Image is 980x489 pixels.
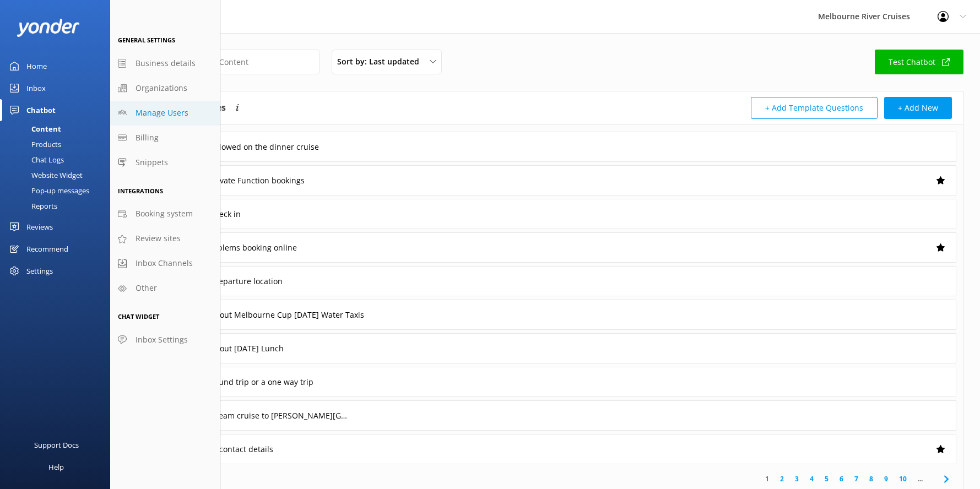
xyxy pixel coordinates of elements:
[110,226,220,251] a: Review sites
[7,167,83,183] div: Website Widget
[110,328,220,352] a: Inbox Settings
[804,474,819,484] a: 4
[110,150,220,175] a: Snippets
[7,198,57,214] div: Reports
[127,50,320,74] input: Search all Chatbot Content
[834,474,849,484] a: 6
[17,19,80,37] img: yonder-white-logo.png
[7,183,89,198] div: Pop-up messages
[136,107,188,119] span: Manage Users
[110,76,220,101] a: Organizations
[894,474,912,484] a: 10
[864,474,879,484] a: 8
[7,183,110,198] a: Pop-up messages
[110,202,220,226] a: Booking system
[912,474,928,484] span: ...
[136,82,187,94] span: Organizations
[136,232,181,244] span: Review sites
[34,434,79,456] div: Support Docs
[110,276,220,301] a: Other
[751,97,878,119] button: + Add Template Questions
[118,187,163,195] span: Integrations
[110,51,220,76] a: Business details
[7,152,64,167] div: Chat Logs
[775,474,789,484] a: 2
[136,257,193,269] span: Inbox Channels
[26,99,56,121] div: Chatbot
[118,36,175,44] span: General Settings
[136,132,159,144] span: Billing
[136,208,193,220] span: Booking system
[337,56,426,68] span: Sort by: Last updated
[136,156,168,169] span: Snippets
[7,152,110,167] a: Chat Logs
[875,50,963,74] a: Test Chatbot
[118,312,159,320] span: Chat Widget
[7,137,110,152] a: Products
[136,57,196,69] span: Business details
[819,474,834,484] a: 5
[136,282,157,294] span: Other
[7,121,110,137] a: Content
[26,260,53,282] div: Settings
[760,474,775,484] a: 1
[789,474,804,484] a: 3
[110,101,220,126] a: Manage Users
[26,216,53,238] div: Reviews
[7,121,61,137] div: Content
[48,456,64,478] div: Help
[26,77,46,99] div: Inbox
[136,334,188,346] span: Inbox Settings
[110,126,220,150] a: Billing
[879,474,894,484] a: 9
[110,251,220,276] a: Inbox Channels
[7,167,110,183] a: Website Widget
[26,55,47,77] div: Home
[26,238,68,260] div: Recommend
[7,137,61,152] div: Products
[884,97,952,119] button: + Add New
[849,474,864,484] a: 7
[7,198,110,214] a: Reports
